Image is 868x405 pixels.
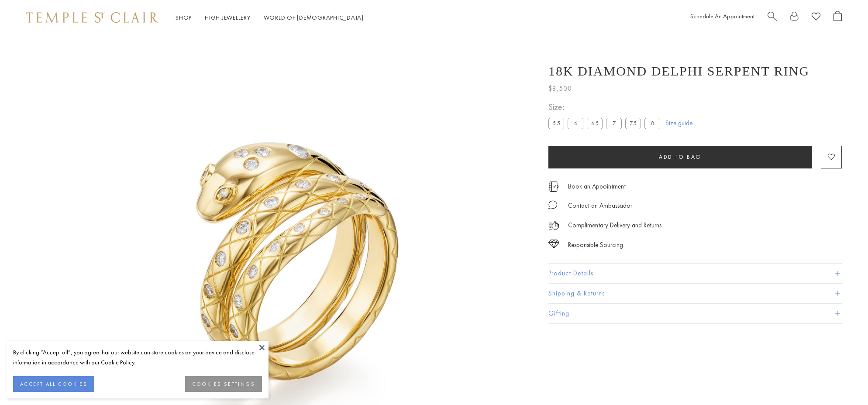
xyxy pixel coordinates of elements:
iframe: Gorgias live chat messenger [824,364,859,396]
img: MessageIcon-01_2.svg [548,200,557,209]
img: Temple St. Clair [26,12,158,23]
label: 5.5 [548,118,564,129]
span: Add to bag [659,153,702,161]
a: World of [DEMOGRAPHIC_DATA]World of [DEMOGRAPHIC_DATA] [264,14,364,21]
button: ACCEPT ALL COOKIES [13,376,94,392]
button: Shipping & Returns [548,284,842,303]
label: 8 [644,118,660,129]
a: Size guide [665,119,692,127]
button: Gifting [548,304,842,323]
a: High JewelleryHigh Jewellery [205,14,251,21]
a: Search [768,11,777,24]
label: 6 [568,118,583,129]
label: 6.5 [587,118,603,129]
div: By clicking “Accept all”, you agree that our website can store cookies on your device and disclos... [13,347,262,367]
button: COOKIES SETTINGS [185,376,262,392]
button: Add to bag [548,146,812,168]
a: ShopShop [176,14,192,21]
nav: Main navigation [176,12,364,23]
button: Product Details [548,264,842,283]
a: View Wishlist [812,11,820,24]
img: icon_delivery.svg [548,220,559,231]
a: Schedule An Appointment [690,12,754,20]
label: 7.5 [625,118,641,129]
h1: 18K Diamond Delphi Serpent Ring [548,64,809,79]
a: Book an Appointment [568,182,626,191]
span: $8,500 [548,83,572,94]
img: icon_appointment.svg [548,182,559,192]
p: Complimentary Delivery and Returns [568,220,661,231]
a: Open Shopping Bag [834,11,842,24]
span: Size: [548,100,664,114]
img: icon_sourcing.svg [548,240,559,248]
div: Contact an Ambassador [568,200,632,211]
div: Responsible Sourcing [568,240,623,251]
label: 7 [606,118,622,129]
